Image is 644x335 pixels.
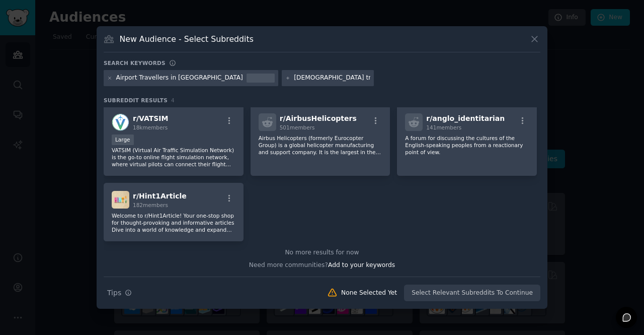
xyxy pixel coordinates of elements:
[112,135,134,145] div: Large
[104,284,135,302] button: Tips
[104,257,540,270] div: Need more communities?
[112,212,235,233] p: Welcome to r/Hint1Article! Your one-stop shop for thought-provoking and informative articles Dive...
[104,97,168,104] span: Subreddit Results
[426,114,505,122] span: r/ anglo_identitarian
[112,147,235,168] p: VATSIM (Virtual Air Traffic Simulation Network) is the go-to online flight simulation network, wh...
[328,261,395,269] span: Add to your keywords
[294,74,370,83] input: New Keyword
[133,202,168,208] span: 182 members
[120,34,254,44] h3: New Audience - Select Subreddits
[116,74,243,83] div: Airport Travellers in [GEOGRAPHIC_DATA]
[133,192,187,200] span: r/ Hint1Article
[280,114,357,122] span: r/ AirbusHelicopters
[112,191,129,209] img: Hint1Article
[104,59,166,66] h3: Search keywords
[426,124,461,130] span: 141 members
[133,114,168,122] span: r/ VATSIM
[112,113,129,131] img: VATSIM
[341,289,397,298] div: None Selected Yet
[133,124,168,130] span: 18k members
[405,135,529,156] p: A forum for discussing the cultures of the English-speaking peoples from a reactionary point of v...
[280,124,315,130] span: 501 members
[107,288,121,298] span: Tips
[259,135,382,156] p: Airbus Helicopters (formerly Eurocopter Group) is a global helicopter manufacturing and support c...
[104,248,540,257] div: No more results for now
[171,97,175,103] span: 4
